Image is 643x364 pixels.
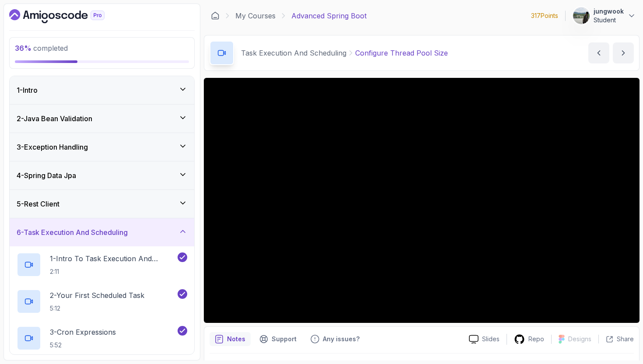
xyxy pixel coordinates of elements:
button: 3-Exception Handling [10,133,194,161]
p: 5:12 [50,304,144,313]
p: Repo [528,335,544,343]
iframe: 4 - Configure Thread Pool Size [204,78,640,323]
button: next content [613,42,634,63]
p: Task Execution And Scheduling [241,48,346,58]
button: 2-Java Bean Validation [10,105,194,133]
a: Dashboard [9,9,125,23]
h3: 3 - Exception Handling [17,142,88,152]
button: 4-Spring Data Jpa [10,161,194,189]
p: Advanced Spring Boot [291,10,367,21]
a: Repo [507,334,551,345]
button: previous content [588,42,609,63]
button: 6-Task Execution And Scheduling [10,218,194,246]
span: completed [15,44,68,52]
button: 3-Cron Expressions5:52 [17,326,187,350]
button: notes button [210,332,251,346]
p: 2 - Your First Scheduled Task [50,290,144,301]
button: 5-Rest Client [10,190,194,218]
p: Slides [482,335,500,343]
p: Any issues? [323,335,360,343]
h3: 1 - Intro [17,85,38,95]
button: 1-Intro [10,76,194,104]
p: Configure Thread Pool Size [355,48,448,58]
p: 5:52 [50,341,116,350]
img: user profile image [573,7,590,24]
a: My Courses [235,10,276,21]
h3: 4 - Spring Data Jpa [17,170,76,181]
a: Dashboard [211,11,220,20]
p: 1 - Intro To Task Execution And Scheduling [50,253,176,264]
span: 36 % [15,44,31,52]
h3: 6 - Task Execution And Scheduling [17,227,128,238]
p: Designs [568,335,591,343]
p: 317 Points [531,11,558,20]
button: 2-Your First Scheduled Task5:12 [17,289,187,314]
h3: 2 - Java Bean Validation [17,113,92,124]
button: user profile imagejungwookStudent [573,7,636,24]
button: 1-Intro To Task Execution And Scheduling2:11 [17,252,187,277]
p: Notes [227,335,245,343]
p: Support [272,335,297,343]
p: 3 - Cron Expressions [50,327,116,337]
a: Slides [462,335,507,344]
iframe: chat widget [589,309,643,351]
button: Feedback button [305,332,365,346]
p: 2:11 [50,267,176,276]
p: Student [594,16,624,24]
h3: 5 - Rest Client [17,199,59,209]
button: Support button [254,332,302,346]
p: jungwook [594,7,624,16]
